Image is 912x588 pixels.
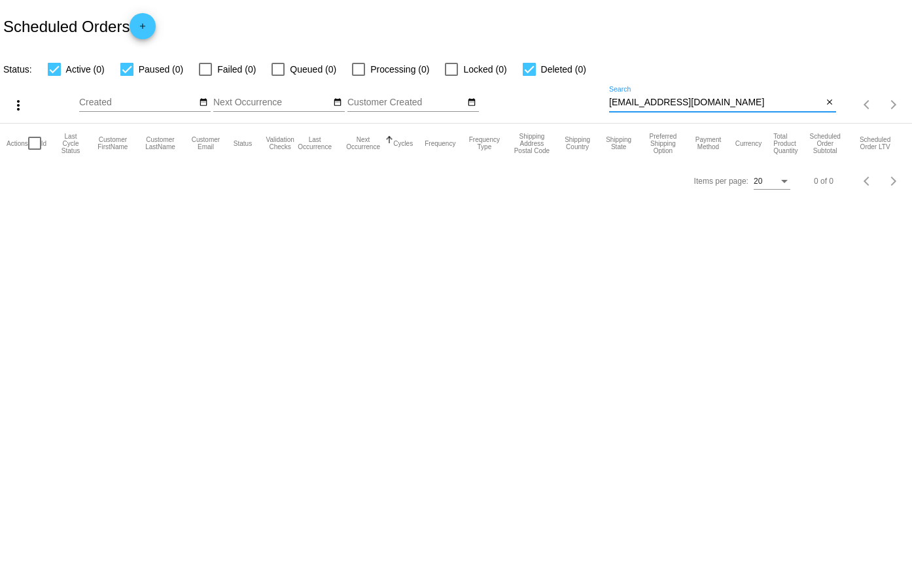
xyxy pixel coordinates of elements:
[856,136,894,150] button: Change sorting for LifetimeValue
[735,139,762,147] button: Change sorting for CurrencyIso
[333,97,342,108] mat-icon: date_range
[854,168,881,194] button: Previous page
[7,124,28,163] mat-header-cell: Actions
[563,136,593,150] button: Change sorting for ShippingCountry
[135,22,150,37] mat-icon: add
[234,139,252,147] button: Change sorting for Status
[347,97,465,108] input: Customer Created
[79,97,197,108] input: Created
[425,139,455,147] button: Change sorting for Frequency
[814,177,833,186] div: 0 of 0
[467,136,501,150] button: Change sorting for FrequencyType
[139,61,183,77] span: Paused (0)
[513,133,550,154] button: Change sorting for ShippingPostcode
[773,124,805,163] mat-header-cell: Total Product Quantity
[825,97,834,108] mat-icon: close
[296,136,333,150] button: Change sorting for LastOccurrenceUtc
[605,136,633,150] button: Change sorting for ShippingState
[3,64,32,75] span: Status:
[58,133,83,154] button: Change sorting for LastProcessingCycleId
[467,97,476,108] mat-icon: date_range
[822,96,836,110] button: Clear
[805,133,845,154] button: Change sorting for Subtotal
[881,92,907,118] button: Next page
[213,97,331,108] input: Next Occurrence
[264,124,296,163] mat-header-cell: Validation Checks
[645,133,682,154] button: Change sorting for PreferredShippingOption
[393,139,413,147] button: Change sorting for Cycles
[10,97,26,113] mat-icon: more_vert
[345,136,381,150] button: Change sorting for NextOccurrenceUtc
[463,61,506,77] span: Locked (0)
[95,136,131,150] button: Change sorting for CustomerFirstName
[881,168,907,194] button: Next page
[754,177,790,186] mat-select: Items per page:
[66,61,105,77] span: Active (0)
[541,61,586,77] span: Deleted (0)
[694,177,748,186] div: Items per page:
[190,136,222,150] button: Change sorting for CustomerEmail
[754,177,762,186] span: 20
[3,13,156,39] h2: Scheduled Orders
[41,139,46,147] button: Change sorting for Id
[217,61,256,77] span: Failed (0)
[290,61,336,77] span: Queued (0)
[693,136,723,150] button: Change sorting for PaymentMethod.Type
[143,136,178,150] button: Change sorting for CustomerLastName
[854,92,881,118] button: Previous page
[370,61,429,77] span: Processing (0)
[199,97,208,108] mat-icon: date_range
[609,97,822,108] input: Search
